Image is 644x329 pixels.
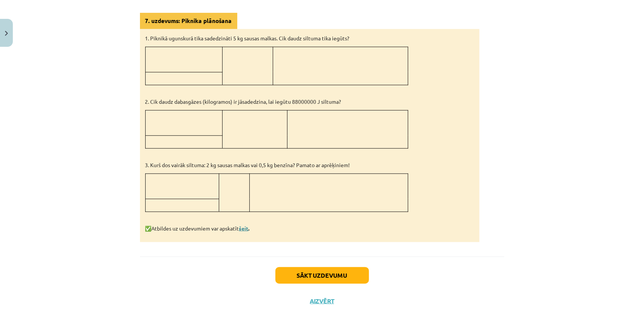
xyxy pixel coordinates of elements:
[5,31,8,36] img: icon-close-lesson-0947bae3869378f0d4975bcd49f059093ad1ed9edebbc8119c70593378902aed.svg
[145,224,474,232] p: Atbildes uz uzdevumiem var apskatīt
[145,17,232,25] strong: 7. uzdevums: Piknika plānošana
[239,225,249,232] a: šeit
[275,267,369,284] button: Sākt uzdevumu
[308,297,337,305] button: Aizvērt
[239,225,250,232] strong: .
[145,98,474,106] p: 2. Cik daudz dabasgāzes (kilogramos) ir jāsadedzina, lai iegūtu 88000000 J siltuma?
[145,225,152,232] strong: ✅
[145,34,474,42] p: 1. Piknikā ugunskurā tika sadedzināti 5 kg sausas malkas. Cik daudz siltuma tika iegūts?
[145,161,474,169] p: 3. Kurš dos vairāk siltuma: 2 kg sausas malkas vai 0,5 kg benzīna? Pamato ar aprēķiniem!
